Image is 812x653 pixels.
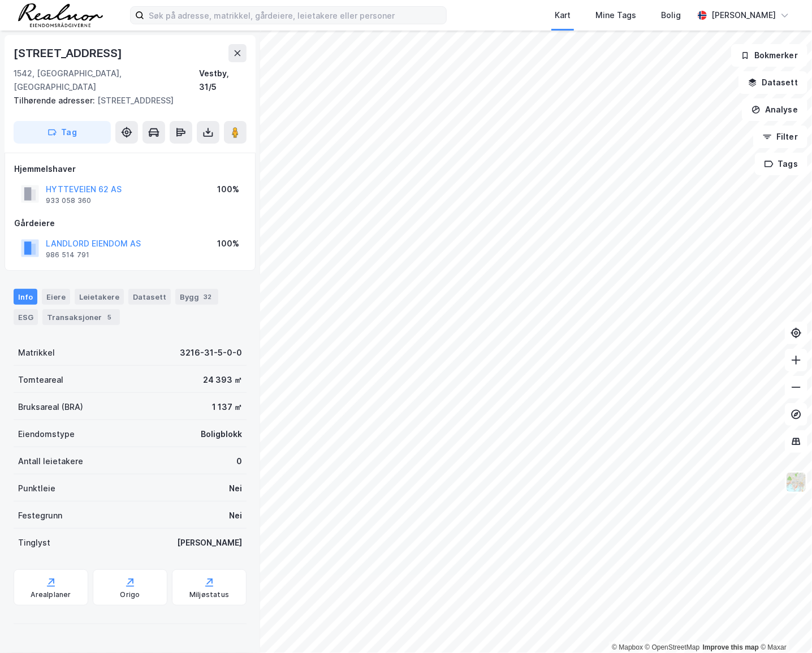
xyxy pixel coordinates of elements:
[711,8,776,22] div: [PERSON_NAME]
[785,472,807,493] img: Z
[755,599,812,653] div: Kontrollprogram for chat
[46,196,91,205] div: 933 058 360
[661,8,681,22] div: Bolig
[14,217,246,230] div: Gårdeiere
[201,291,214,302] div: 32
[120,590,140,599] div: Origo
[18,536,50,550] div: Tinglyst
[755,153,807,175] button: Tags
[14,289,37,305] div: Info
[14,309,38,325] div: ESG
[18,373,63,387] div: Tomteareal
[144,7,446,24] input: Søk på adresse, matrikkel, gårdeiere, leietakere eller personer
[217,183,239,196] div: 100%
[753,126,807,148] button: Filter
[104,312,115,323] div: 5
[755,599,812,653] iframe: Chat Widget
[645,643,700,651] a: OpenStreetMap
[229,509,242,522] div: Nei
[128,289,171,305] div: Datasett
[18,346,55,360] div: Matrikkel
[212,400,242,414] div: 1 137 ㎡
[738,71,807,94] button: Datasett
[595,8,636,22] div: Mine Tags
[18,509,62,522] div: Festegrunn
[14,44,124,62] div: [STREET_ADDRESS]
[175,289,218,305] div: Bygg
[217,237,239,250] div: 100%
[189,590,229,599] div: Miljøstatus
[18,427,75,441] div: Eiendomstype
[18,482,55,495] div: Punktleie
[46,250,89,260] div: 986 514 791
[18,3,103,27] img: realnor-logo.934646d98de889bb5806.png
[555,8,571,22] div: Kart
[31,590,71,599] div: Arealplaner
[14,121,111,144] button: Tag
[203,373,242,387] div: 24 393 ㎡
[612,643,643,651] a: Mapbox
[18,455,83,468] div: Antall leietakere
[177,536,242,550] div: [PERSON_NAME]
[229,482,242,495] div: Nei
[14,67,199,94] div: 1542, [GEOGRAPHIC_DATA], [GEOGRAPHIC_DATA]
[42,309,120,325] div: Transaksjoner
[201,427,242,441] div: Boligblokk
[199,67,247,94] div: Vestby, 31/5
[742,98,807,121] button: Analyse
[180,346,242,360] div: 3216-31-5-0-0
[703,643,759,651] a: Improve this map
[14,96,97,105] span: Tilhørende adresser:
[75,289,124,305] div: Leietakere
[14,162,246,176] div: Hjemmelshaver
[42,289,70,305] div: Eiere
[236,455,242,468] div: 0
[731,44,807,67] button: Bokmerker
[14,94,237,107] div: [STREET_ADDRESS]
[18,400,83,414] div: Bruksareal (BRA)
